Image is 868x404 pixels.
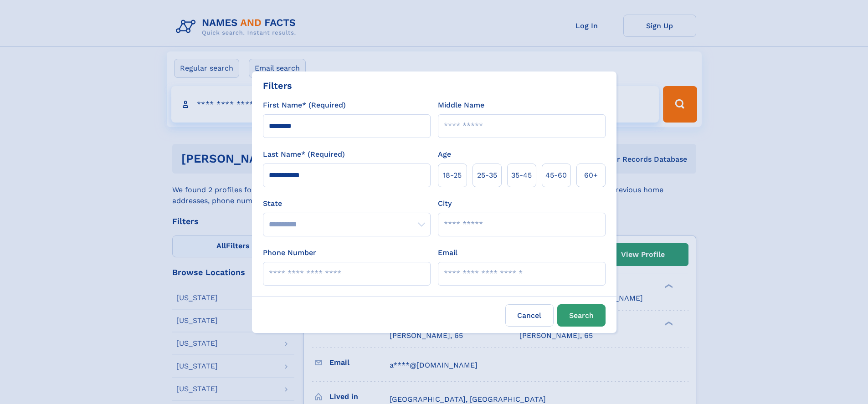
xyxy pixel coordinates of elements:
[263,79,292,92] div: Filters
[557,304,606,327] button: Search
[443,170,462,181] span: 18‑25
[263,100,346,111] label: First Name* (Required)
[263,149,345,160] label: Last Name* (Required)
[438,149,451,160] label: Age
[263,247,316,258] label: Phone Number
[584,170,598,181] span: 60+
[438,198,452,209] label: City
[263,198,431,209] label: State
[511,170,532,181] span: 35‑45
[438,247,457,258] label: Email
[477,170,497,181] span: 25‑35
[438,100,484,111] label: Middle Name
[545,170,567,181] span: 45‑60
[505,304,554,327] label: Cancel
